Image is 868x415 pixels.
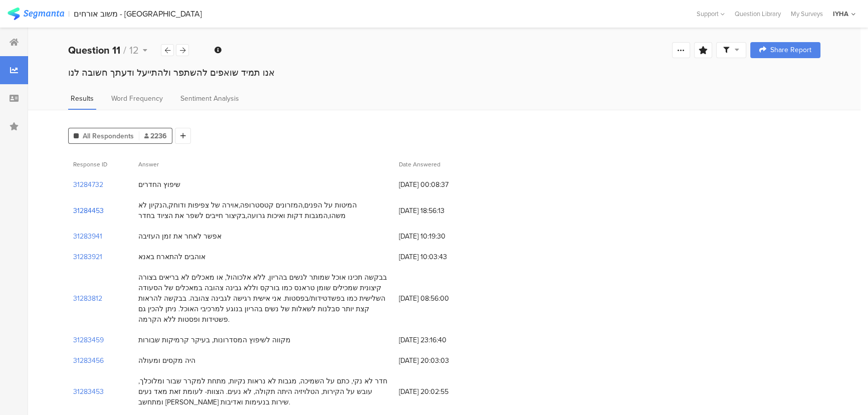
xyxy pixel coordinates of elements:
[730,9,786,19] a: Question Library
[68,43,120,58] b: Question 11
[111,93,163,104] span: Word Frequency
[138,252,205,262] div: אוהבים להתארח באנא
[697,6,725,22] div: Support
[73,386,104,397] section: 31283453
[68,8,70,20] div: |
[73,205,104,216] section: 31284453
[144,131,167,141] span: 2236
[73,335,104,345] section: 31283459
[138,179,180,190] div: שיפוץ החדרים
[8,8,64,20] img: segmanta logo
[73,160,107,169] span: Response ID
[399,335,479,345] span: [DATE] 23:16:40
[73,179,103,190] section: 31284732
[123,43,126,58] span: /
[833,9,848,19] div: IYHA
[73,293,102,304] section: 31283812
[399,252,479,262] span: [DATE] 10:03:43
[138,272,389,325] div: בבקשה תכינו אוכל שמותר לנשים בהריון, ללא אלכוהול, או מאכלים לא בריאים בצורה קיצונית שמכילים שומן ...
[73,252,102,262] section: 31283921
[399,355,479,366] span: [DATE] 20:03:03
[68,66,820,79] div: אנו תמיד שואפים להשתפר ולהתייעל ודעתך חשובה לנו
[399,231,479,242] span: [DATE] 10:19:30
[399,179,479,190] span: [DATE] 00:08:37
[399,205,479,216] span: [DATE] 18:56:13
[71,93,94,104] span: Results
[74,9,202,19] div: משוב אורחים - [GEOGRAPHIC_DATA]
[73,355,104,366] section: 31283456
[138,335,291,345] div: מקווה לשיפוץ המסדרונות, בעיקר קרמיקות שבורות
[770,47,811,54] span: Share Report
[138,231,222,242] div: אפשר לאחר את זמן העזיבה
[399,160,441,169] span: Date Answered
[180,93,239,104] span: Sentiment Analysis
[138,376,389,407] div: חדר לא נקי, כתם על השמיכה, מגבות לא נראות נקיות, מתחת למקרר שבור ומלוכלך, עובש על הקירות, הטלויזי...
[138,160,159,169] span: Answer
[786,9,828,19] a: My Surveys
[129,43,139,58] span: 12
[83,131,134,141] span: All Respondents
[138,355,195,366] div: היה מקסים ומעולה
[73,231,102,242] section: 31283941
[399,386,479,397] span: [DATE] 20:02:55
[399,293,479,304] span: [DATE] 08:56:00
[138,200,389,221] div: המיטות על הפנים,המזרונים קטסטרופה,אוירה של צפיפות ודוחק,הנקיון לא משהו,המגבות דקות ואיכות גרועה,ב...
